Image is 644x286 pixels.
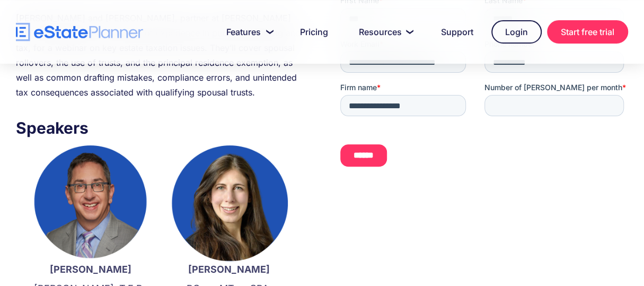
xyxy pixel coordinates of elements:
[16,116,304,140] h3: Speakers
[547,20,628,44] a: Start free trial
[214,21,282,42] a: Features
[428,21,486,42] a: Support
[50,264,131,275] strong: [PERSON_NAME]
[188,264,270,275] strong: [PERSON_NAME]
[491,20,542,44] a: Login
[346,21,423,42] a: Resources
[16,23,143,41] a: home
[287,21,341,42] a: Pricing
